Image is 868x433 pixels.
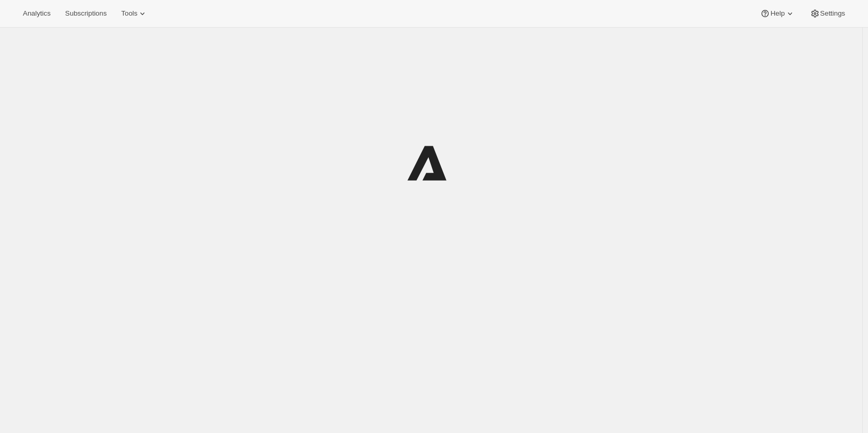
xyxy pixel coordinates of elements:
span: Analytics [23,9,50,18]
button: Settings [804,6,851,21]
button: Subscriptions [59,6,113,21]
span: Settings [820,9,845,18]
button: Help [754,6,801,21]
span: Tools [121,9,137,18]
span: Subscriptions [65,9,107,18]
button: Tools [115,6,154,21]
span: Help [770,9,784,18]
button: Analytics [17,6,57,21]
